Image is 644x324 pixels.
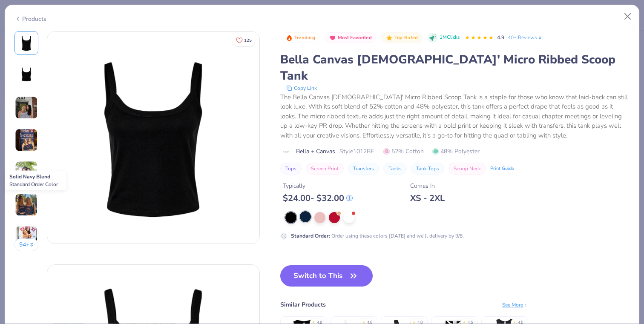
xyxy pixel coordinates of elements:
[283,193,353,204] div: $ 24.00 - $ 32.00
[280,149,292,155] img: brand logo
[348,163,379,175] button: Transfers
[14,238,39,251] button: 94+
[280,52,630,84] div: Bella Canvas [DEMOGRAPHIC_DATA]' Micro Ribbed Scoop Tank
[280,265,373,287] button: Switch to This
[15,193,38,216] img: User generated content
[394,35,418,40] span: Top Rated
[9,181,58,188] span: Standard Order Color
[283,181,353,190] div: Typically
[16,65,37,86] img: Back
[497,34,504,41] span: 4.9
[463,320,466,323] div: ★
[15,161,38,184] img: User generated content
[490,165,514,172] div: Print Guide
[325,32,376,43] button: Badge Button
[306,163,344,175] button: Screen Print
[410,181,445,190] div: Comes In
[296,147,335,156] span: Bella + Canvas
[244,38,252,43] span: 125
[362,320,365,323] div: ★
[432,147,480,156] span: 48% Polyester
[386,34,393,41] img: Top Rated sort
[381,32,422,43] button: Badge Button
[286,34,293,41] img: Trending sort
[312,320,315,323] div: ★
[14,14,46,23] div: Products
[5,171,66,190] div: Solid Navy Blend
[280,163,302,175] button: Tops
[448,163,486,175] button: Scoop Neck
[15,226,38,249] img: User generated content
[508,34,543,41] a: 40+ Reviews
[329,34,336,41] img: Most Favorited sort
[383,163,407,175] button: Tanks
[338,35,372,40] span: Most Favorited
[284,84,319,92] button: copy to clipboard
[47,32,259,244] img: Front
[15,129,38,152] img: User generated content
[502,301,528,309] div: See More
[280,300,326,309] div: Similar Products
[15,96,38,119] img: User generated content
[412,320,416,323] div: ★
[440,34,460,41] span: 1M Clicks
[410,193,445,204] div: XS - 2XL
[339,147,374,156] span: Style 1012BE
[513,320,516,323] div: ★
[16,33,37,53] img: Front
[620,9,636,25] button: Close
[291,232,330,239] strong: Standard Order :
[232,34,256,46] button: Like
[291,232,464,240] div: Order using these colors [DATE] and we’ll delivery by 9/8.
[465,31,494,45] div: 4.9 Stars
[383,147,424,156] span: 52% Cotton
[281,32,319,43] button: Badge Button
[411,163,444,175] button: Tank Tops
[294,35,315,40] span: Trending
[280,92,630,140] div: The Bella Canvas [DEMOGRAPHIC_DATA]' Micro Ribbed Scoop Tank is a staple for those who know that ...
